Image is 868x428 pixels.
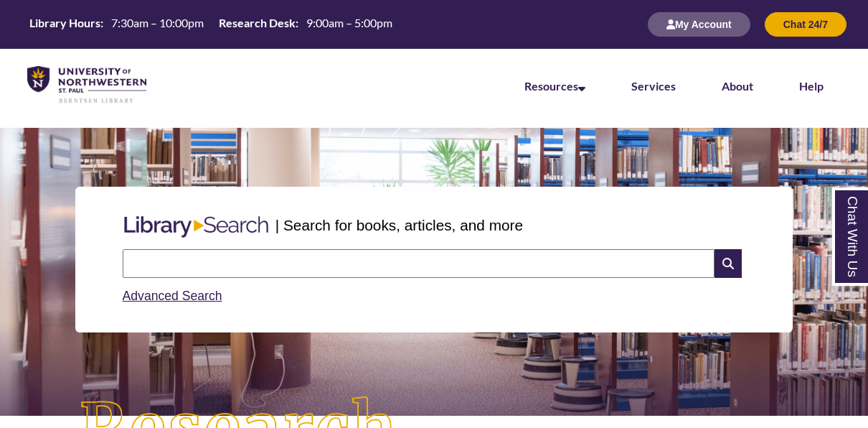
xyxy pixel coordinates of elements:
img: Libary Search [117,210,275,243]
table: Hours Today [24,15,398,33]
button: Chat 24/7 [765,12,846,37]
img: UNWSP Library Logo [27,66,146,103]
a: Resources [524,79,585,93]
a: About [722,79,753,93]
a: My Account [648,18,750,30]
th: Research Desk: [213,15,301,31]
a: Chat 24/7 [765,18,846,30]
button: My Account [648,12,750,37]
a: Help [799,79,824,93]
span: 7:30am – 10:00pm [111,16,204,29]
a: Hours Today [24,15,398,34]
p: | Search for books, articles, and more [275,214,523,236]
th: Library Hours: [24,15,105,31]
span: 9:00am – 5:00pm [306,16,392,29]
a: Services [631,79,676,93]
i: Search [714,249,742,278]
a: Advanced Search [123,289,222,303]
